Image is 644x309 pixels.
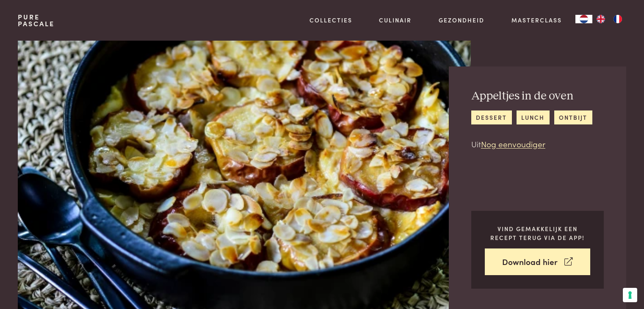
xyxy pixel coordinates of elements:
[517,110,550,124] a: lunch
[485,224,590,242] p: Vind gemakkelijk een recept terug via de app!
[379,16,412,25] a: Culinair
[439,16,484,25] a: Gezondheid
[592,15,626,23] ul: Language list
[511,16,562,25] a: Masterclass
[623,288,637,302] button: Uw voorkeuren voor toestemming voor trackingtechnologieën
[592,15,609,23] a: EN
[471,138,592,150] p: Uit
[575,15,592,23] a: NL
[481,138,545,149] a: Nog eenvoudiger
[485,248,590,275] a: Download hier
[575,15,592,23] div: Language
[554,110,592,124] a: ontbijt
[18,14,55,27] a: PurePascale
[310,16,352,25] a: Collecties
[471,89,592,104] h2: Appeltjes in de oven
[471,110,512,124] a: dessert
[609,15,626,23] a: FR
[575,15,626,23] aside: Language selected: Nederlands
